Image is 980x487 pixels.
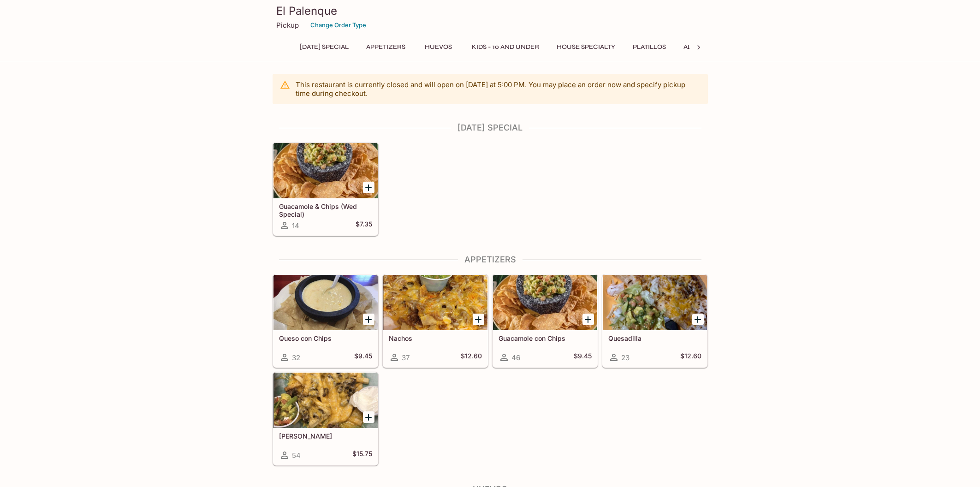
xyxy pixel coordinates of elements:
span: 14 [292,221,299,230]
button: Change Order Type [306,18,370,32]
h5: Nachos [389,334,482,342]
button: Add Guacamole & Chips (Wed Special) [363,182,374,193]
h5: $12.60 [461,352,482,363]
span: 23 [621,353,630,362]
h5: Quesadilla [608,334,701,342]
button: [DATE] Special [295,41,354,53]
a: Guacamole con Chips46$9.45 [493,274,598,368]
button: Add Carne Asada Fries [363,411,374,423]
span: 46 [511,353,520,362]
h5: $15.75 [352,450,372,461]
h5: Guacamole & Chips (Wed Special) [279,202,372,218]
h5: Guacamole con Chips [499,334,592,342]
h4: Appetizers [273,255,708,265]
p: This restaurant is currently closed and will open on [DATE] at 5:00 PM . You may place an order n... [296,80,701,98]
button: Platillos [628,41,671,53]
button: Add Quesadilla [692,314,704,325]
button: Appetizers [361,41,410,53]
button: Kids - 10 and Under [467,41,544,53]
span: 32 [292,353,300,362]
a: [PERSON_NAME]54$15.75 [273,372,378,465]
button: Add Nachos [473,314,484,325]
h5: $7.35 [356,220,372,231]
div: Nachos [383,275,487,330]
button: House Specialty [552,41,620,53]
div: Carne Asada Fries [273,373,378,428]
h5: $12.60 [680,352,701,363]
span: 54 [292,451,301,460]
a: Guacamole & Chips (Wed Special)14$7.35 [273,143,378,236]
p: Pickup [276,21,299,30]
h5: [PERSON_NAME] [279,432,372,440]
span: 37 [402,353,410,362]
div: Quesadilla [603,275,707,330]
h5: $9.45 [354,352,372,363]
a: Nachos37$12.60 [383,274,488,368]
h5: $9.45 [574,352,592,363]
a: Queso con Chips32$9.45 [273,274,378,368]
button: Ala Carte and Side Orders [678,41,783,53]
h5: Queso con Chips [279,334,372,342]
div: Guacamole & Chips (Wed Special) [273,143,378,198]
button: Add Guacamole con Chips [582,314,594,325]
button: Huevos [418,41,459,53]
div: Guacamole con Chips [493,275,597,330]
div: Queso con Chips [273,275,378,330]
h4: [DATE] Special [273,123,708,133]
a: Quesadilla23$12.60 [602,274,707,368]
button: Add Queso con Chips [363,314,374,325]
h3: El Palenque [276,4,704,18]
